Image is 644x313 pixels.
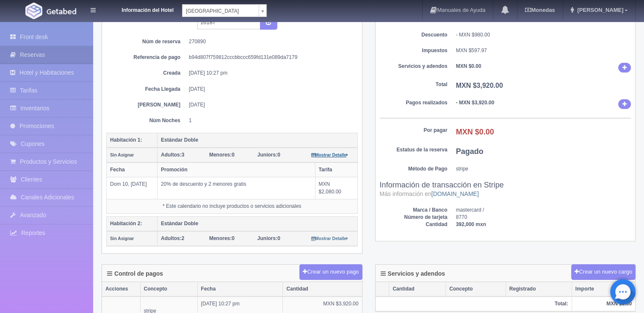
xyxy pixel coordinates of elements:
[311,152,348,158] a: Mostrar Detalle
[107,162,158,177] th: Fecha
[380,146,448,154] dt: Estatus de la reserva
[456,63,481,69] b: MXN $0.00
[140,282,197,296] th: Concepto
[572,282,635,296] th: Importe
[107,271,163,277] h4: Control de pagos
[431,190,479,197] a: [DOMAIN_NAME]
[456,207,631,214] dd: mastercard /
[25,3,42,19] img: Getabed
[189,86,351,93] dd: [DATE]
[257,152,280,158] span: 0
[456,31,631,39] div: - MXN $980.00
[456,47,631,54] dd: MXN $597.97
[381,271,445,277] h4: Servicios y adendos
[571,264,636,280] button: Crear un nuevo cargo
[113,117,180,124] dt: Núm Noches
[311,153,348,157] small: Mostrar Detalle
[113,54,180,61] dt: Referencia de pago
[525,7,555,13] b: Monedas
[456,165,631,173] dd: stripe
[380,31,448,39] dt: Descuento
[189,101,351,109] dd: [DATE]
[380,221,448,228] dt: Cantidad
[186,5,255,17] span: [GEOGRAPHIC_DATA]
[572,296,635,311] th: MXN $0.00
[456,221,486,227] b: 392,000 mxn
[209,152,235,158] span: 0
[315,162,357,177] th: Tarifa
[113,38,180,45] dt: Núm de reserva
[311,235,348,241] a: Mostrar Detalle
[110,153,134,157] small: Sin Asignar
[113,70,180,77] dt: Creada
[209,235,235,241] span: 0
[189,38,351,45] dd: 270890
[209,235,232,241] strong: Menores:
[209,152,232,158] strong: Menores:
[102,282,140,296] th: Acciones
[257,152,277,158] strong: Juniors:
[161,152,182,158] strong: Adultos:
[189,70,351,77] dd: [DATE] 10:27 pm
[107,199,358,213] td: * Este calendario no incluye productos o servicios adicionales
[158,133,358,148] th: Estándar Doble
[161,235,182,241] strong: Adultos:
[380,214,448,221] dt: Número de tarjeta
[380,63,448,70] dt: Servicios y adendos
[456,100,495,106] b: - MXN $3,920.00
[257,235,280,241] span: 0
[456,82,503,89] b: MXN $3,920.00
[380,47,448,54] dt: Impuestos
[456,214,631,221] dd: 8770
[456,147,484,156] b: Pagado
[446,282,506,296] th: Concepto
[158,162,315,177] th: Promoción
[113,101,180,109] dt: [PERSON_NAME]
[158,216,358,231] th: Estándar Doble
[389,282,446,296] th: Cantidad
[106,4,174,14] dt: Información del Hotel
[110,137,142,143] b: Habitación 1:
[575,7,623,13] span: [PERSON_NAME]
[380,165,448,173] dt: Método de Pago
[380,81,448,88] dt: Total
[107,177,158,199] td: Dom 10, [DATE]
[110,236,134,241] small: Sin Asignar
[161,152,184,158] span: 3
[315,177,357,199] td: MXN $2,080.00
[197,282,283,296] th: Fecha
[380,207,448,214] dt: Marca / Banco
[161,235,184,241] span: 2
[182,4,267,17] a: [GEOGRAPHIC_DATA]
[380,127,448,134] dt: Por pagar
[299,264,362,280] button: Crear un nuevo pago
[110,221,142,226] b: Habitación 2:
[506,282,572,296] th: Registrado
[380,181,631,198] h3: Información de transacción en Stripe
[311,236,348,241] small: Mostrar Detalle
[380,190,479,197] small: Más información en
[456,128,494,136] b: MXN $0.00
[380,99,448,106] dt: Pagos realizados
[283,282,362,296] th: Cantidad
[189,117,351,124] dd: 1
[189,54,351,61] dd: b94d807f759812cccbbccc659fd131e089da7179
[47,8,76,14] img: Getabed
[376,296,572,311] th: Total:
[158,177,315,199] td: 20% de descuento y 2 menores gratis
[113,86,180,93] dt: Fecha Llegada
[257,235,277,241] strong: Juniors:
